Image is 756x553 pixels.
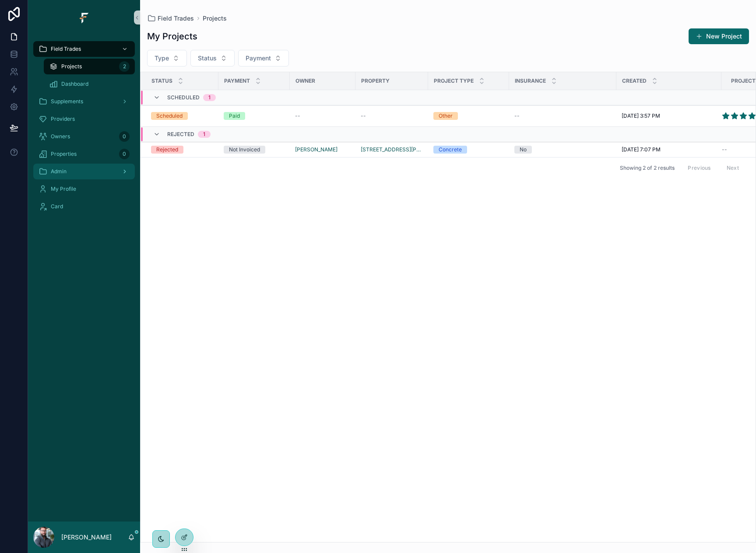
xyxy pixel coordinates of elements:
a: Not Invoiced [224,146,285,154]
span: Status [198,54,217,63]
a: [DATE] 3:57 PM [622,112,716,119]
div: 1 [203,131,205,138]
span: Status [151,77,172,84]
span: Created [622,77,647,84]
a: Other [433,112,504,120]
div: 0 [119,131,130,142]
span: Insurance [515,77,546,84]
a: [STREET_ADDRESS][PERSON_NAME][US_STATE] [361,146,423,153]
a: [PERSON_NAME] [295,146,338,153]
a: Providers [33,111,135,127]
a: Concrete [433,146,504,154]
button: Select Button [190,50,235,66]
div: 1 [208,94,211,101]
a: Scheduled [151,112,213,120]
a: Supplements [33,94,135,109]
span: Admin [51,168,67,175]
div: Other [439,112,453,120]
span: [DATE] 3:57 PM [622,112,660,119]
button: Select Button [147,50,187,66]
span: Properties [51,150,77,157]
span: Field Trades [158,14,194,23]
span: Owner [295,77,315,84]
span: Dashboard [61,80,88,87]
span: Card [51,203,63,210]
a: Projects [203,14,227,23]
button: Select Button [238,50,289,66]
span: Property [361,77,390,84]
a: -- [361,112,423,119]
span: Scheduled [167,94,200,101]
span: -- [514,112,520,119]
a: Field Trades [33,41,135,57]
span: Providers [51,115,75,122]
span: Supplements [51,98,83,105]
a: No [514,146,611,154]
a: -- [295,112,350,119]
a: Properties0 [33,146,135,162]
div: Not Invoiced [229,146,260,154]
div: scrollable content [28,35,140,226]
div: 2 [119,61,130,72]
a: Rejected [151,146,213,154]
div: Concrete [439,146,462,154]
span: Owners [51,133,70,140]
span: Project Type [434,77,474,84]
div: 0 [119,149,130,159]
span: Type [155,54,169,63]
a: Projects2 [44,59,135,74]
a: Field Trades [147,14,194,23]
h1: My Projects [147,30,197,42]
span: Field Trades [51,45,81,52]
div: Rejected [156,146,178,154]
span: [DATE] 7:07 PM [622,146,661,153]
a: Owners0 [33,129,135,144]
span: Rejected [167,131,194,138]
div: Scheduled [156,112,183,120]
a: Card [33,199,135,214]
a: [DATE] 7:07 PM [622,146,716,153]
span: -- [295,112,300,119]
div: No [520,146,527,154]
a: My Profile [33,181,135,197]
a: [PERSON_NAME] [295,146,350,153]
a: -- [514,112,611,119]
div: Paid [229,112,240,120]
p: [PERSON_NAME] [61,533,112,542]
span: Showing 2 of 2 results [620,164,675,171]
a: Dashboard [44,76,135,92]
button: New Project [689,28,749,44]
a: Admin [33,164,135,179]
span: My Profile [51,185,76,192]
span: -- [722,146,727,153]
span: Projects [61,63,82,70]
a: Paid [224,112,285,120]
span: Payment [224,77,250,84]
img: App logo [77,10,91,24]
span: -- [361,112,366,119]
span: Payment [246,54,271,63]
